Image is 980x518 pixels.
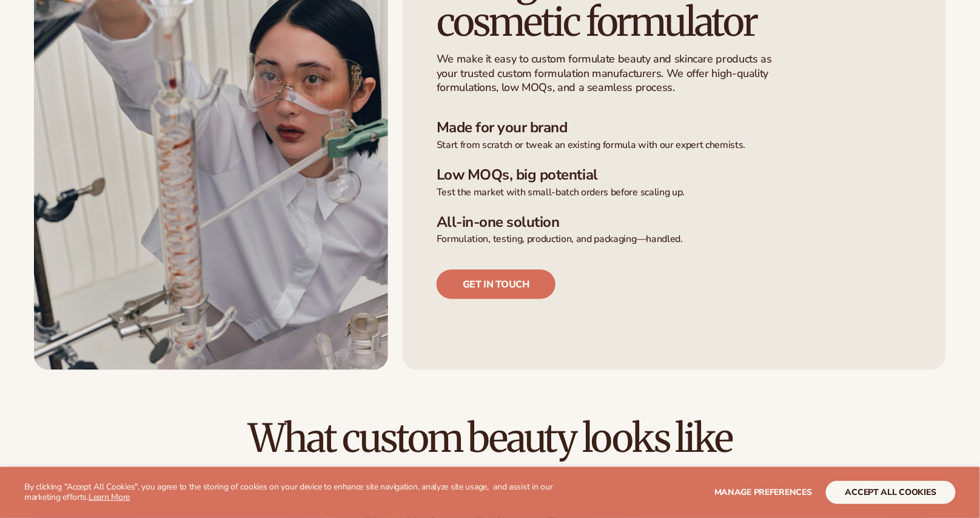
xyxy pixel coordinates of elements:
p: We make it easy to custom formulate beauty and skincare products as your trusted custom formulati... [437,52,779,95]
button: Manage preferences [714,481,812,504]
h3: All-in-one solution [437,214,912,231]
p: Test the market with small-batch orders before scaling up. [437,186,912,199]
a: Learn More [89,491,130,503]
p: Start from scratch or tweak an existing formula with our expert chemists. [437,139,912,152]
span: Manage preferences [714,486,812,498]
a: Get in touch [437,270,555,299]
p: By clicking "Accept All Cookies", you agree to the storing of cookies on your device to enhance s... [24,482,557,503]
h2: What custom beauty looks like [34,419,946,459]
h3: Low MOQs, big potential [437,166,912,184]
p: Formulation, testing, production, and packaging—handled. [437,233,912,246]
h3: Made for your brand [437,119,912,136]
button: accept all cookies [826,481,956,504]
